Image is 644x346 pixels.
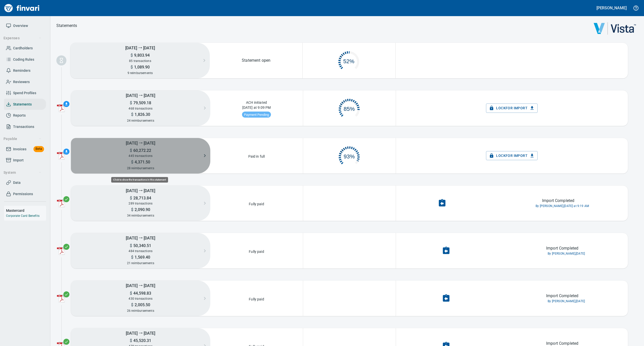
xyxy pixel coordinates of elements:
span: $ [131,255,133,260]
img: adobe-pdf-icon.png [57,104,65,112]
span: $ [130,243,132,248]
span: 484 transactions [129,249,152,253]
img: adobe-pdf-icon.png [57,247,65,255]
span: Lock for Import [490,105,534,111]
span: Reminders [13,67,30,74]
p: Paid in full [247,152,266,159]
span: $ [131,112,133,117]
button: Lockfor Import [486,151,538,160]
a: Transactions [4,121,46,132]
h5: [PERSON_NAME] [596,5,627,11]
span: 430 transactions [129,297,152,300]
span: 9 reimbursements [128,71,153,75]
a: Permissions [4,188,46,200]
h5: [DATE] ⭢ [DATE] [71,233,210,243]
span: 26 reimbursements [127,309,154,313]
span: $ [131,160,133,164]
button: [DATE] ⭢ [DATE]$9,803.9485 transactions$1,089.909 reimbursements [70,43,210,78]
a: Reviewers [4,76,46,88]
span: 28,713.84 [132,196,151,200]
span: 445 transactions [129,154,152,158]
h5: [DATE] ⭢ [DATE] [71,138,210,148]
span: 21 reimbursements [127,261,154,265]
h6: Mastercard [6,208,46,213]
button: 93% [303,141,396,170]
span: Coding Rules [13,56,34,63]
span: Payable [4,136,42,142]
span: System [4,169,42,176]
span: $ [131,65,133,70]
p: Fully paid [247,295,266,302]
a: Statements [4,99,46,110]
p: ACH initiated [245,98,268,105]
a: Reminders [4,65,46,76]
span: 1,089.90 [133,65,150,70]
button: 85% [303,93,396,123]
span: Cardholders [13,45,33,51]
p: Import Completed [546,245,578,251]
nav: breadcrumb [56,23,77,29]
button: [DATE] ⭢ [DATE]$79,509.18468 transactions$1,826.3024 reimbursements [71,90,210,126]
span: 2,005.50 [133,302,150,307]
span: $ [131,302,133,307]
span: 28 reimbursements [127,166,154,170]
button: Payable [2,134,44,144]
span: 468 transactions [129,107,152,110]
button: Undo Import Completion [439,291,454,306]
a: Reports [4,110,46,121]
span: $ [130,338,132,343]
span: Spend Profiles [13,90,36,96]
span: 50,340.51 [132,243,151,248]
button: System [2,168,44,177]
span: 44,598.83 [132,291,151,296]
a: Coding Rules [4,54,46,65]
p: Import Completed [542,198,574,204]
span: 4,371.50 [133,160,150,164]
span: Beta [33,146,44,152]
p: Fully paid [247,248,266,254]
span: Import [13,157,24,163]
button: [PERSON_NAME] [595,4,628,12]
h5: [DATE] ⭢ [DATE] [71,281,210,290]
a: Cardholders [4,43,46,54]
img: vista.png [594,22,636,35]
span: Reviewers [13,79,30,85]
span: 79,509.18 [132,100,151,105]
img: adobe-pdf-icon.png [57,152,65,160]
span: 1,826.30 [133,112,150,117]
span: Lock for Import [490,153,534,159]
p: Statement open [242,57,270,63]
span: By [PERSON_NAME], [DATE] at 9:19 AM [536,204,589,209]
div: 44 of 85 complete. Click to open reminders. [303,46,395,75]
span: $ [130,100,132,105]
a: InvoicesBeta [4,144,46,155]
img: Finvari [3,2,41,14]
button: Expenses [2,33,44,43]
a: Corporate Card Benefits [6,214,39,218]
span: 45,520.31 [132,338,151,343]
span: Permissions [13,191,33,197]
span: $ [131,207,133,212]
div: 400 of 468 complete. Click to open reminders. [303,93,396,123]
span: Transactions [13,124,34,130]
h5: [DATE] ⭢ [DATE] [71,186,210,195]
span: $ [130,291,132,296]
a: Data [4,177,46,188]
span: 1,569.40 [133,255,150,260]
h5: [DATE] ⭢ [DATE] [71,328,210,338]
div: 416 of 445 complete. Click to open reminders. [303,141,396,170]
span: Overview [13,23,28,29]
span: 60,272.22 [132,148,151,153]
span: Statements [13,101,32,108]
button: 52% [303,46,395,75]
a: Spend Profiles [4,87,46,99]
span: Data [13,180,21,186]
span: Invoices [13,146,26,152]
button: Undo Import Completion [435,196,450,211]
span: 9,803.94 [133,53,150,58]
p: Fully paid [247,200,266,206]
span: 289 transactions [129,202,152,205]
span: Reports [13,112,26,119]
button: Undo Import Completion [439,243,454,258]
